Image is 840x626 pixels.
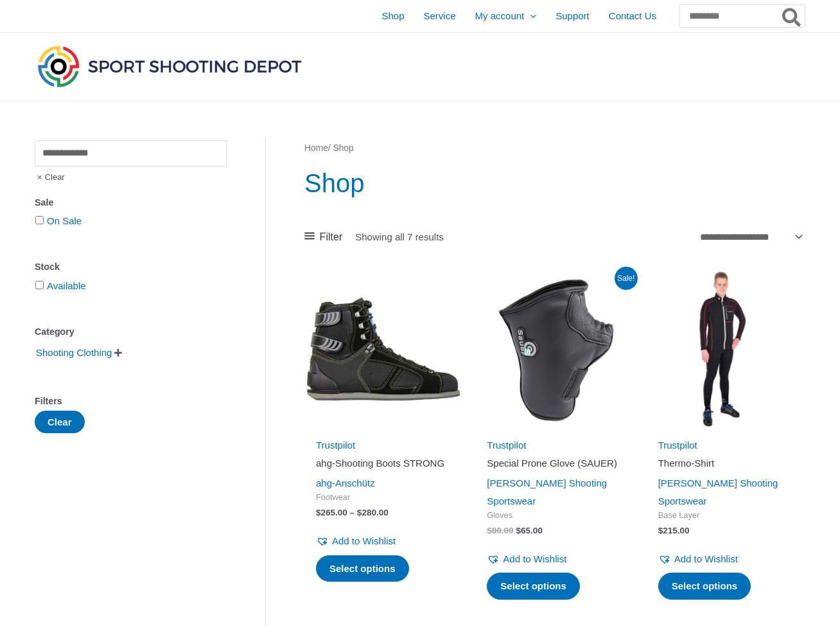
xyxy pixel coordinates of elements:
bdi: 65.00 [516,526,542,535]
p: Showing all 7 results [355,232,444,242]
a: Special Prone Glove (SAUER) [487,457,622,474]
span: $ [357,508,362,517]
span: Add to Wishlist [332,535,396,546]
a: Add to Wishlist [316,532,396,550]
a: [PERSON_NAME] Shooting Sportswear [658,478,778,506]
span: – [350,508,355,517]
select: Shop order [695,227,805,246]
div: Category [35,323,227,341]
a: Trustpilot [316,440,355,451]
span: Add to Wishlist [503,553,566,564]
a: Trustpilot [658,440,697,451]
span: $ [658,526,663,535]
h1: Shop [304,165,805,201]
bdi: 215.00 [658,526,690,535]
button: Search [780,5,805,27]
input: On Sale [35,216,44,224]
a: Select options for “ahg-Shooting Boots STRONG” [316,555,409,582]
nav: Breadcrumb [304,140,805,157]
span: Sale! [615,267,638,290]
div: Filters [35,392,227,411]
a: Filter [304,228,342,247]
a: Available [47,280,86,291]
h2: Thermo-Shirt [658,457,793,470]
a: Home [304,143,328,153]
a: Shooting Clothing [35,346,113,357]
span: $ [516,526,521,535]
bdi: 280.00 [357,508,389,517]
a: Trustpilot [487,440,526,451]
a: Select options for “Thermo-Shirt” [658,573,751,600]
h2: Special Prone Glove (SAUER) [487,457,622,470]
a: ahg-Anschütz [316,478,375,488]
button: Clear [35,411,85,433]
h2: ahg-Shooting Boots STRONG [316,457,451,470]
a: Add to Wishlist [658,550,738,568]
div: Sale [35,193,227,212]
span: Clear [35,166,65,188]
bdi: 265.00 [316,508,347,517]
a: ahg-Shooting Boots STRONG [316,457,451,474]
input: Available [35,281,44,289]
img: Thermo-Shirt and Thermo-Leggings [647,271,805,429]
span: Footwear [316,492,451,503]
div: Stock [35,258,227,276]
span: Shooting Clothing [35,342,113,364]
span: $ [316,508,321,517]
img: Sport Shooting Depot [35,42,304,90]
a: On Sale [47,215,82,226]
a: Thermo-Shirt [658,457,793,474]
span: $ [487,526,492,535]
span: Filter [320,228,343,247]
span:  [114,348,122,357]
bdi: 80.00 [487,526,513,535]
a: Add to Wishlist [487,550,566,568]
img: ahg-Shooting Boots STRONG [304,271,462,429]
a: [PERSON_NAME] Shooting Sportswear [487,478,607,506]
span: Gloves [487,510,622,521]
a: Select options for “Special Prone Glove (SAUER)” [487,573,580,600]
span: Base Layer [658,510,793,521]
span: Add to Wishlist [674,553,738,564]
img: Special Prone Glove [475,271,633,429]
